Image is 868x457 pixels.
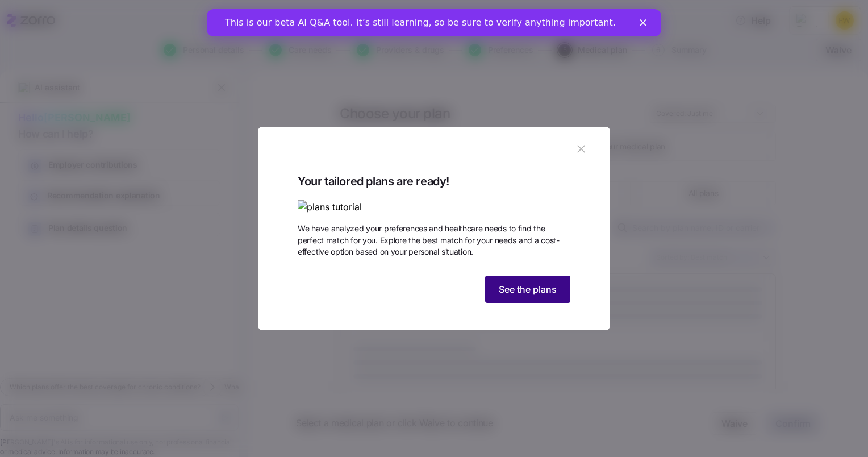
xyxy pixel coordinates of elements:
iframe: Intercom live chat banner [207,9,661,36]
div: Close [433,10,444,17]
button: See the plans [485,276,570,303]
span: We have analyzed your preferences and healthcare needs to find the perfect match for you. Explore... [298,223,570,257]
span: See the plans [499,282,557,296]
img: plans tutorial [298,200,570,214]
span: Your tailored plans are ready! [298,172,570,191]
